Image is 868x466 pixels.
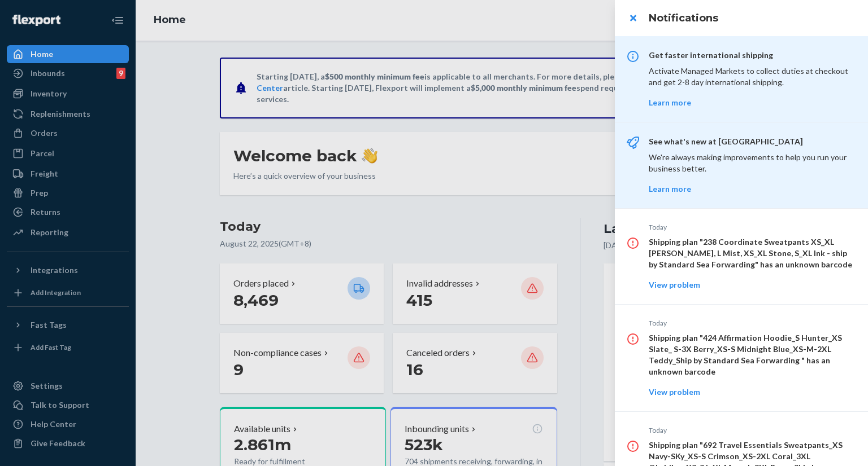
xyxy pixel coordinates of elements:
[649,152,854,174] p: We're always making improvements to help you run your business better.
[649,184,691,194] a: Learn more
[649,425,854,435] p: Today
[649,222,854,232] p: Today
[649,332,854,377] p: Shipping plan "424 Affirmation Hoodie_S Hunter_XS Slate_ S-3X Berry_XS-S Midnight Blue_XS-M-2XL T...
[622,7,644,29] button: close
[649,98,691,107] a: Learn more
[649,11,854,25] h3: Notifications
[649,50,854,61] p: Get faster international shipping
[649,65,854,88] p: Activate Managed Markets to collect duties at checkout and get 2-8 day international shipping.
[649,318,854,328] p: Today
[649,236,854,270] p: Shipping plan "238 Coordinate Sweatpants XS_XL [PERSON_NAME], L Mist, XS_XL Stone, S_XL Ink - shi...
[649,136,854,147] p: See what's new at [GEOGRAPHIC_DATA]
[649,387,700,397] a: View problem
[649,280,700,289] a: View problem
